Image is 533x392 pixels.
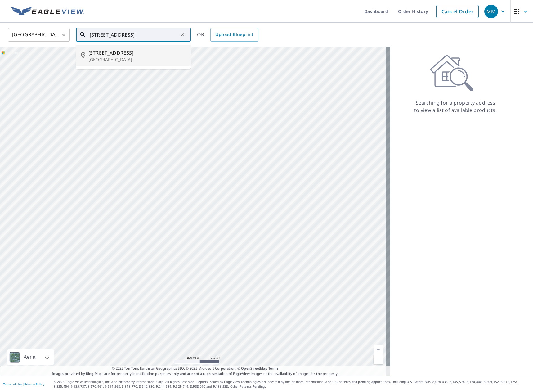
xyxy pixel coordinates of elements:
a: Cancel Order [436,5,479,18]
img: EV Logo [11,7,84,16]
p: Searching for a property address to view a list of available products. [414,99,497,114]
a: OpenStreetMap [241,366,267,371]
div: Aerial [7,349,54,365]
a: Terms [268,366,279,371]
div: OR [197,28,258,42]
div: [GEOGRAPHIC_DATA] [8,26,70,43]
span: Upload Blueprint [215,31,253,38]
p: [GEOGRAPHIC_DATA] [88,56,186,63]
p: | [3,382,44,386]
a: Current Level 5, Zoom Out [374,354,383,364]
div: Aerial [22,349,38,365]
span: © 2025 TomTom, Earthstar Geographics SIO, © 2025 Microsoft Corporation, © [112,366,279,371]
a: Terms of Use [3,382,22,386]
a: Privacy Policy [24,382,44,386]
a: Upload Blueprint [210,28,258,42]
div: MM [484,5,498,18]
input: Search by address or latitude-longitude [90,26,178,43]
span: [STREET_ADDRESS] [88,49,186,56]
p: © 2025 Eagle View Technologies, Inc. and Pictometry International Corp. All Rights Reserved. Repo... [54,380,530,389]
a: Current Level 5, Zoom In [374,345,383,354]
button: Clear [178,30,187,39]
